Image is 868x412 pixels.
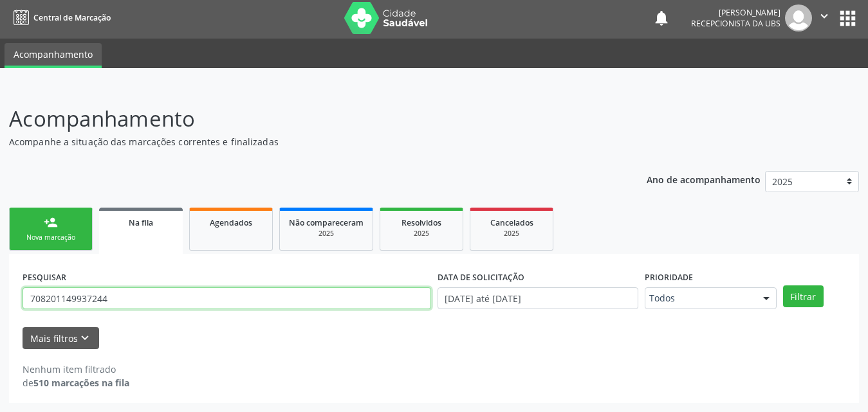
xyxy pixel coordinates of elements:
div: Nenhum item filtrado [23,363,129,376]
span: Cancelados [490,217,533,228]
button: Mais filtroskeyboard_arrow_down [23,327,99,350]
a: Central de Marcação [9,7,111,28]
div: 2025 [389,229,454,238]
p: Acompanhamento [9,103,604,135]
input: Selecione um intervalo [438,287,638,309]
label: DATA DE SOLICITAÇÃO [438,267,524,287]
strong: 510 marcações na fila [33,377,129,389]
img: img [785,4,812,31]
input: Nome, CNS [23,287,431,309]
p: Ano de acompanhamento [647,171,761,187]
div: [PERSON_NAME] [691,7,780,18]
div: Nova marcação [19,233,83,242]
div: de [23,376,129,390]
button: apps [836,7,859,30]
button:  [812,4,836,31]
span: Na fila [129,217,153,228]
span: Resolvidos [402,217,441,228]
span: Todos [649,292,750,305]
label: PESQUISAR [23,267,66,287]
button: notifications [652,9,670,27]
i: keyboard_arrow_down [78,331,92,345]
label: Prioridade [645,267,693,287]
button: Filtrar [783,285,824,307]
span: Não compareceram [289,217,364,228]
i:  [817,9,831,23]
div: 2025 [479,229,544,238]
a: Acompanhamento [5,43,102,68]
p: Acompanhe a situação das marcações correntes e finalizadas [9,135,604,148]
span: Central de Marcação [33,12,111,23]
span: Agendados [210,217,252,228]
div: 2025 [289,229,364,238]
div: person_add [44,215,58,229]
span: Recepcionista da UBS [691,18,780,29]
